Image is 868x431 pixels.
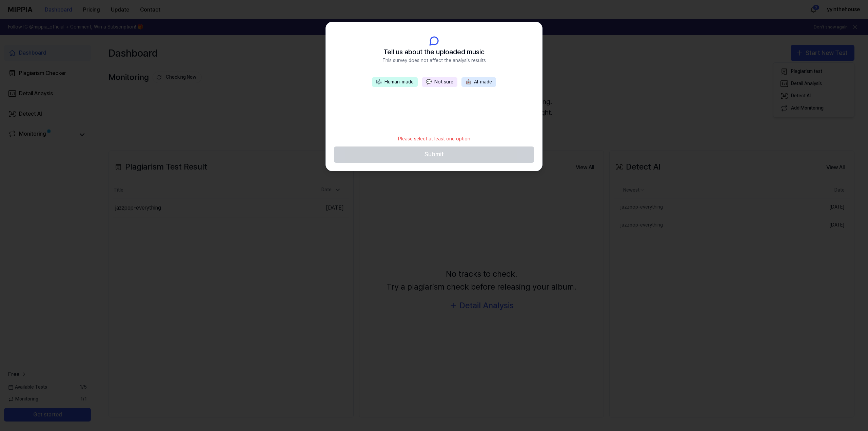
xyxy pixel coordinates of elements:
[426,79,432,84] span: 💬
[383,46,485,57] span: Tell us about the uploaded music
[372,77,418,87] button: 🎼Human-made
[376,79,382,84] span: 🎼
[461,77,496,87] button: 🤖AI-made
[394,132,474,146] div: Please select at least one option
[382,57,486,64] span: This survey does not affect the analysis results
[422,77,457,87] button: 💬Not sure
[466,79,471,84] span: 🤖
